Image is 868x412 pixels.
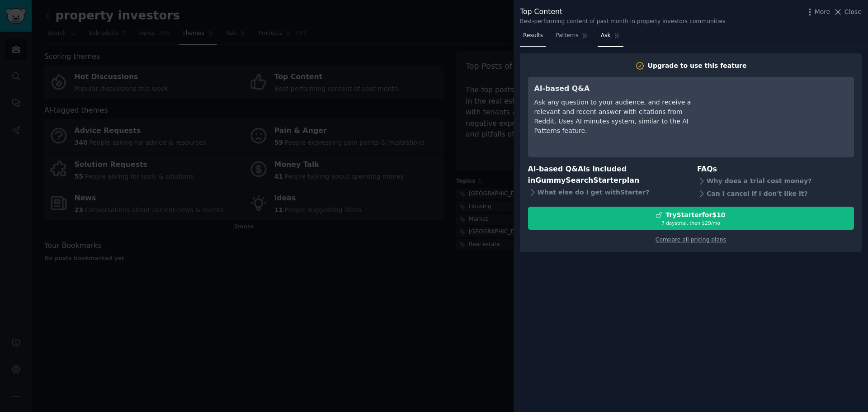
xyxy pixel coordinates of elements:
[598,28,623,47] a: Ask
[697,175,854,188] div: Why does a trial cost money?
[534,83,699,95] h3: AI-based Q&A
[534,98,699,136] div: Ask any question to your audience, and receive a relevant and recent answer with citations from R...
[528,220,854,226] div: 7 days trial, then $ 29 /mo
[844,7,862,17] span: Close
[523,32,543,40] span: Results
[697,164,854,175] h3: FAQs
[528,164,685,186] h3: AI-based Q&A is included in plan
[520,6,725,18] div: Top Content
[805,7,830,17] button: More
[552,28,591,47] a: Patterns
[665,210,725,220] div: Try Starter for $10
[520,28,546,47] a: Results
[697,188,854,200] div: Can I cancel if I don't like it?
[520,18,725,26] div: Best-performing content of past month in property investors communities
[601,32,611,40] span: Ask
[528,207,854,230] button: TryStarterfor$107 daystrial, then $29/mo
[556,32,578,40] span: Patterns
[815,7,830,17] span: More
[535,176,622,185] span: GummySearch Starter
[528,186,685,199] div: What else do I get with Starter ?
[648,61,747,71] div: Upgrade to use this feature
[833,7,862,17] button: Close
[656,237,726,243] a: Compare all pricing plans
